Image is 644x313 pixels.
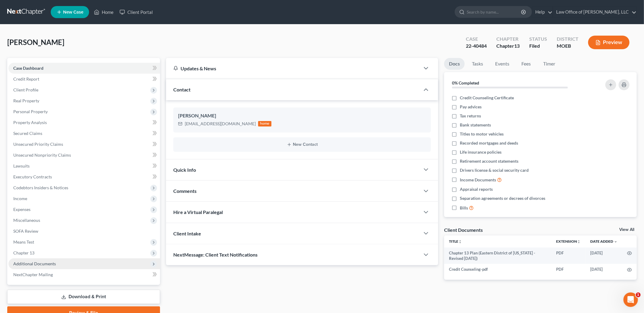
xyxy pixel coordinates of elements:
span: Titles to motor vehicles [460,131,504,137]
div: Case [466,36,487,43]
a: Docs [444,58,465,70]
a: Credit Report [8,74,160,85]
a: Download & Print [7,290,160,304]
a: Titleunfold_more [449,239,462,244]
td: [DATE] [585,264,622,275]
span: Contact [173,87,191,92]
div: home [258,121,271,126]
span: Hire a Virtual Paralegal [173,209,223,215]
a: Fees [517,58,536,70]
div: Chapter [496,36,520,43]
span: Executory Contracts [13,174,52,179]
button: New Contact [178,142,426,147]
span: Case Dashboard [13,65,43,71]
span: Credit Report [13,76,39,81]
td: Credit Counseling-pdf [444,264,551,275]
span: Client Intake [173,231,201,236]
span: Lawsuits [13,163,30,168]
span: Quick Info [173,167,196,173]
span: Unsecured Nonpriority Claims [13,152,71,158]
span: Client Profile [13,87,38,92]
a: Executory Contracts [8,171,160,182]
a: Property Analysis [8,117,160,128]
iframe: Intercom live chat [623,292,638,307]
a: View All [619,228,634,232]
a: Unsecured Priority Claims [8,139,160,150]
a: Unsecured Nonpriority Claims [8,150,160,161]
div: Client Documents [444,227,483,233]
a: Lawsuits [8,161,160,171]
td: Chapter 13 Plan (Eastern District of [US_STATE] - Revised [DATE]) [444,248,551,264]
a: Extensionunfold_more [556,239,581,244]
span: Additional Documents [13,261,56,266]
span: Unsecured Priority Claims [13,142,63,147]
i: expand_more [614,240,617,244]
div: Status [529,36,547,43]
a: Home [91,7,117,18]
span: Secured Claims [13,131,42,136]
td: [DATE] [585,248,622,264]
button: Preview [588,36,630,49]
span: Property Analysis [13,120,47,125]
strong: 0% Completed [452,80,479,85]
span: Bank statements [460,122,491,128]
div: 22-40484 [466,43,487,50]
a: Tasks [467,58,488,70]
span: Chapter 13 [13,250,34,255]
a: Date Added expand_more [590,239,617,244]
a: Events [490,58,514,70]
div: [PERSON_NAME] [178,112,426,120]
span: Appraisal reports [460,186,493,192]
input: Search by name... [467,6,522,18]
span: 1 [636,292,641,297]
span: Real Property [13,98,39,103]
div: Chapter [496,43,520,50]
span: NextChapter Mailing [13,272,53,277]
span: Bills [460,205,468,211]
a: Secured Claims [8,128,160,139]
span: Personal Property [13,109,48,114]
span: Drivers license & social security card [460,167,529,173]
div: MOEB [557,43,578,50]
div: District [557,36,578,43]
span: Pay advices [460,104,482,110]
td: PDF [551,248,585,264]
span: Expenses [13,207,30,212]
span: Miscellaneous [13,218,40,223]
i: unfold_more [577,240,581,244]
a: NextChapter Mailing [8,269,160,280]
a: Timer [538,58,560,70]
a: Client Portal [117,7,156,18]
span: Credit Counseling Certificate [460,95,514,101]
span: Income [13,196,27,201]
div: Updates & News [173,65,413,72]
span: Codebtors Insiders & Notices [13,185,68,190]
span: Means Test [13,239,34,244]
span: Recorded mortgages and deeds [460,140,518,146]
span: [PERSON_NAME] [7,38,64,46]
span: Life insurance policies [460,149,501,155]
div: Filed [529,43,547,50]
span: New Case [63,10,83,14]
span: SOFA Review [13,228,38,234]
span: Separation agreements or decrees of divorces [460,195,545,201]
a: Help [532,7,553,18]
td: PDF [551,264,585,275]
span: Retirement account statements [460,158,518,164]
span: Comments [173,188,197,194]
span: NextMessage: Client Text Notifications [173,252,258,257]
span: Tax returns [460,113,481,119]
div: [EMAIL_ADDRESS][DOMAIN_NAME] [185,121,256,127]
span: 13 [514,43,520,49]
span: Income Documents [460,177,496,183]
a: SOFA Review [8,226,160,237]
i: unfold_more [458,240,462,244]
a: Case Dashboard [8,63,160,74]
a: Law Office of [PERSON_NAME], LLC [553,7,636,18]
